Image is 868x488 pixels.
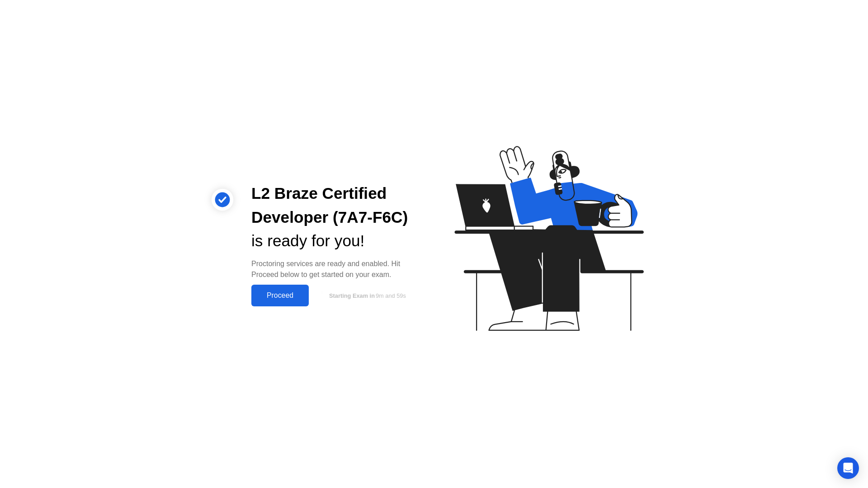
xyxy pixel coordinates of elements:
[251,258,420,280] div: Proctoring services are ready and enabled. Hit Proceed below to get started on your exam.
[251,229,420,253] div: is ready for you!
[251,285,309,306] button: Proceed
[837,457,859,479] div: Open Intercom Messenger
[376,292,406,299] span: 9m and 59s
[251,182,420,230] div: L2 Braze Certified Developer (7A7-F6C)
[313,287,420,304] button: Starting Exam in9m and 59s
[254,291,306,300] div: Proceed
